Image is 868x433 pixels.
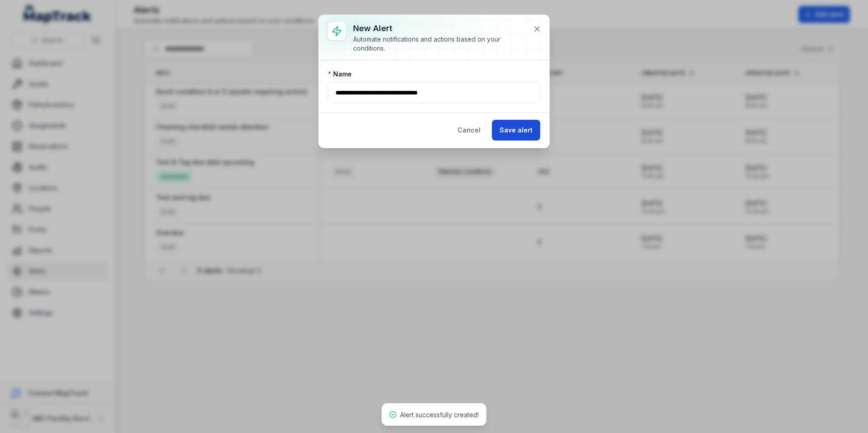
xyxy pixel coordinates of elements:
button: Save alert [492,120,540,141]
label: Name [328,70,352,79]
span: Alert successfully created! [400,411,479,419]
button: Cancel [450,120,488,141]
h3: New alert [353,22,526,35]
div: Automate notifications and actions based on your conditions. [353,35,526,53]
